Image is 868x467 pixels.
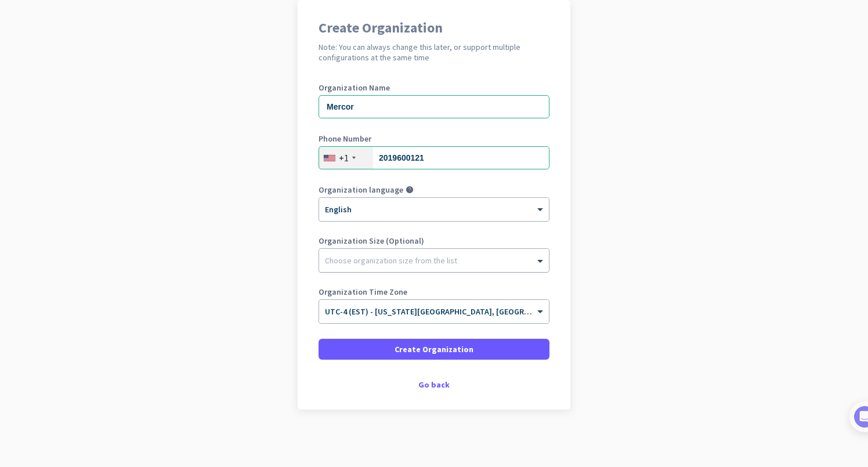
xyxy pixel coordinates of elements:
label: Organization Time Zone [319,288,549,296]
label: Organization language [319,186,403,194]
button: Create Organization [319,339,549,360]
label: Phone Number [319,135,549,143]
h1: Create Organization [319,21,549,35]
div: Go back [319,381,549,389]
label: Organization Name [319,84,549,92]
i: help [406,186,414,194]
span: Create Organization [395,343,473,355]
input: What is the name of your organization? [319,95,549,118]
div: +1 [339,152,349,164]
label: Organization Size (Optional) [319,237,549,245]
h2: Note: You can always change this later, or support multiple configurations at the same time [319,42,549,63]
input: 201-555-0123 [319,146,549,169]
